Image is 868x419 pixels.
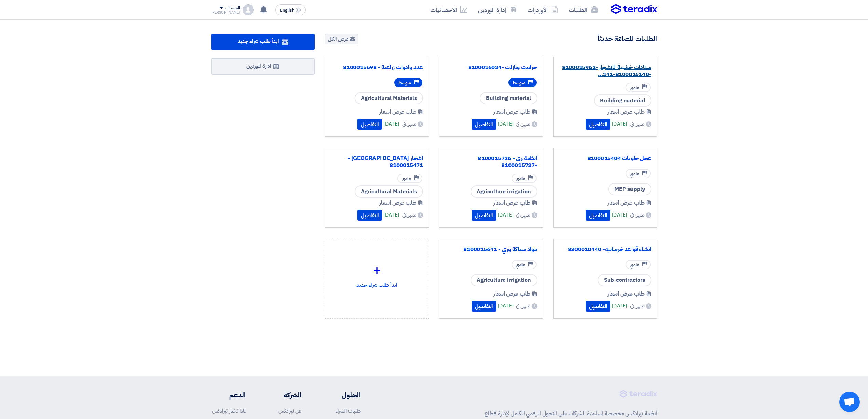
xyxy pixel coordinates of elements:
span: Building material [594,94,651,107]
span: Agriculture irrigation [471,274,537,286]
span: طلب عرض أسعار [493,108,530,116]
span: [DATE] [383,211,399,219]
span: MEP supply [608,183,651,195]
a: اشجار [GEOGRAPHIC_DATA] - 8100015471 [331,155,423,169]
span: عادي [516,175,525,182]
a: مواد سباكة وري - 8100015641 [445,246,537,253]
span: ينتهي في [630,211,644,219]
span: عادي [630,262,639,268]
span: عادي [630,84,639,91]
span: [DATE] [612,120,627,128]
span: متوسط [513,80,525,86]
img: profile_test.png [243,4,254,15]
div: Open chat [839,392,860,412]
span: طلب عرض أسعار [608,199,645,207]
button: التفاصيل [472,210,496,221]
span: [DATE] [498,211,513,219]
span: طلب عرض أسعار [493,290,530,298]
button: التفاصيل [586,301,610,312]
span: طلب عرض أسعار [379,108,416,116]
li: الشركة [266,390,301,400]
span: طلب عرض أسعار [493,199,530,207]
h4: الطلبات المضافة حديثاً [598,34,657,43]
span: Building material [480,92,537,104]
span: ينتهي في [516,302,530,310]
span: ينتهي في [630,120,644,128]
span: عادي [630,171,639,177]
a: سنادات خشبية للاشجار -8100015962 -8100016140-141... [559,64,651,78]
a: إدارة الموردين [473,2,522,18]
button: التفاصيل [586,119,610,130]
a: انشاء قواعد خرسانيه- 8300010440 [559,246,651,253]
span: طلب عرض أسعار [608,108,645,116]
span: Agricultural Materials [355,185,423,198]
span: [DATE] [383,120,399,128]
span: [DATE] [612,302,627,310]
a: ادارة الموردين [211,58,315,75]
div: [PERSON_NAME] [211,11,240,14]
a: عن تيرادكس [278,407,301,415]
span: [DATE] [498,120,513,128]
img: Teradix logo [611,4,657,14]
a: عرض الكل [325,34,358,44]
button: التفاصيل [472,119,496,130]
div: + [331,260,423,281]
span: طلب عرض أسعار [608,290,645,298]
a: لماذا تختار تيرادكس [212,407,246,415]
span: ينتهي في [516,120,530,128]
button: English [275,4,306,15]
a: الأوردرات [522,2,564,18]
a: انظمة رى - 8100015726 -8100015727 [445,155,537,169]
span: [DATE] [612,211,627,219]
a: عجل حاويات 8100015404 [559,155,651,162]
span: ينتهي في [516,211,530,219]
span: متوسط [398,80,411,86]
a: الطلبات [564,2,603,18]
button: التفاصيل [357,119,382,130]
div: الحساب [225,5,240,11]
span: عادي [402,175,411,182]
span: عادي [516,262,525,268]
button: التفاصيل [586,210,610,221]
span: Agricultural Materials [355,92,423,104]
button: التفاصيل [472,301,496,312]
span: [DATE] [498,302,513,310]
a: طلبات الشراء [336,407,361,415]
span: English [280,8,294,13]
span: Agriculture irrigation [471,185,537,198]
span: ينتهي في [630,302,644,310]
span: ينتهي في [402,211,416,219]
a: الاحصائيات [425,2,473,18]
div: ابدأ طلب شراء جديد [331,245,423,305]
li: الدعم [211,390,246,400]
span: ابدأ طلب شراء جديد [238,37,279,45]
button: التفاصيل [357,210,382,221]
span: Sub-contractors [598,274,651,286]
a: جرانيت وبازلت -8100016024 [445,64,537,71]
li: الحلول [322,390,361,400]
span: طلب عرض أسعار [379,199,416,207]
a: عدد وادوات زراعية - 8100015698 [331,64,423,71]
span: ينتهي في [402,120,416,128]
